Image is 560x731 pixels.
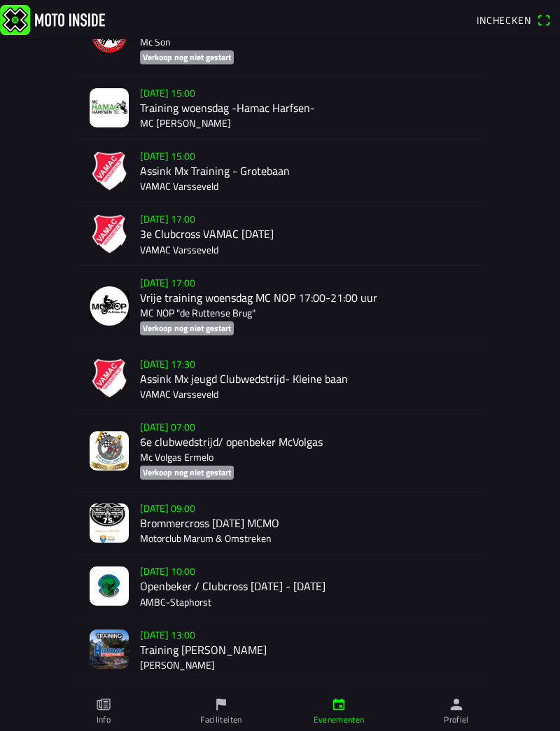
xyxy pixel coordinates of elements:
[78,202,482,265] a: [DATE] 17:003e Clubcross VAMAC [DATE]VAMAC Varsseveld
[78,139,482,202] a: [DATE] 15:00Assink Mx Training - GrotebaanVAMAC Varsseveld
[90,286,129,326] img: NjdwpvkGicnr6oC83998ZTDUeXJJ29cK9cmzxz8K.png
[96,697,111,712] ion-icon: paper
[449,697,464,712] ion-icon: person
[331,697,346,712] ion-icon: calendar
[97,713,111,726] ion-label: Info
[90,566,129,606] img: LHdt34qjO8I1ikqy75xviT6zvODe0JOmFLV3W9KQ.jpeg
[78,410,482,492] a: [DATE] 07:006e clubwedstrijd/ openbeker McVolgasMc Volgas ErmeloVerkoop nog niet gestart
[90,629,129,669] img: N3lxsS6Zhak3ei5Q5MtyPEvjHqMuKUUTBqHB2i4g.png
[200,713,241,726] ion-label: Faciliteiten
[90,151,129,190] img: rwAwUqqMEpW8dfPdc23SnMtEvrluVKO07IBKoZyb.png
[90,431,129,471] img: LePhqLJ6dGadLF0qEsGpP0EeHKVdregB34PRDdIk.jpg
[78,266,482,347] a: [DATE] 17:00Vrije training woensdag MC NOP 17:00-21:00 uurMC NOP "de Ruttense Brug"Verkoop nog ni...
[78,492,482,555] a: [DATE] 09:00Brommercross [DATE] MCMOMotorclub Marum & Omstreken
[444,713,469,726] ion-label: Profiel
[90,214,129,253] img: CCAXbl18p4nrCoQ33L9AzGusjRph3qgRQ9xPNtvu.png
[90,503,129,543] img: LbgcGXuqXOdSySK6PB7o2dOaBt0ybU5wRIfe5Jy9.jpeg
[477,13,531,27] span: Inchecken
[213,697,229,712] ion-icon: flag
[78,618,482,681] a: [DATE] 13:00Training [PERSON_NAME][PERSON_NAME]
[78,347,482,410] a: [DATE] 17:30Assink Mx jeugd Clubwedstrijd- Kleine baanVAMAC Varsseveld
[314,713,365,726] ion-label: Evenementen
[90,88,129,127] img: NU3AGTBTVFm7LqSqIvDsjIgH371oKm4dfYUw9WEY.jpg
[78,76,482,139] a: [DATE] 15:00Training woensdag -Hamac Harfsen-MC [PERSON_NAME]
[470,8,557,32] a: Incheckenqr scanner
[90,358,129,398] img: xunbM9wTet72443p75eBGhFv1XSbZieQESEyGvAk.png
[78,555,482,618] a: [DATE] 10:00Openbeker / Clubcross [DATE] - [DATE]AMBC-Staphorst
